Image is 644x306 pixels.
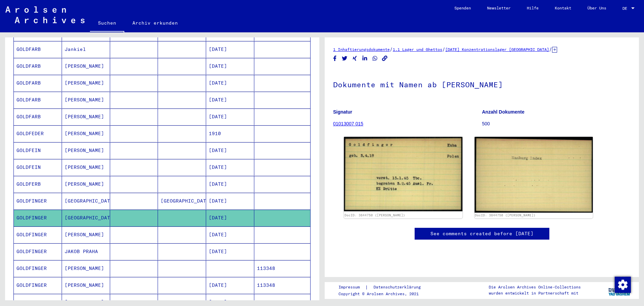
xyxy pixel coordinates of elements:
mat-cell: [PERSON_NAME] [62,260,110,277]
mat-cell: [DATE] [206,176,254,192]
mat-cell: GOLDFINGER [14,243,62,260]
mat-cell: GOLDFARB [14,75,62,91]
mat-cell: [PERSON_NAME] [62,109,110,125]
mat-cell: [DATE] [206,75,254,91]
img: yv_logo.png [607,282,632,299]
button: Share on Facebook [331,54,339,63]
a: See comments created before [DATE] [430,230,534,237]
img: 002.jpg [475,137,593,213]
button: Share on LinkedIn [361,54,368,63]
mat-cell: [GEOGRAPHIC_DATA] [62,193,110,209]
b: Signatur [333,109,352,115]
p: wurden entwickelt in Partnerschaft mit [489,290,581,296]
span: / [442,46,445,52]
a: Impressum [339,284,365,291]
div: Zustimmung ändern [614,276,631,293]
mat-cell: [DATE] [206,210,254,226]
span: DE [622,6,630,11]
button: Share on WhatsApp [372,54,379,63]
a: Datenschutzerklärung [368,284,429,291]
a: Suchen [90,15,124,32]
img: 001.jpg [344,137,462,211]
a: 1.1 Lager und Ghettos [393,47,442,52]
mat-cell: [PERSON_NAME] [62,226,110,243]
button: Copy link [381,54,388,63]
img: Arolsen_neg.svg [5,6,85,23]
mat-cell: [PERSON_NAME] [62,92,110,108]
mat-cell: GOLDFEDER [14,125,62,142]
mat-cell: [DATE] [206,109,254,125]
mat-cell: 1910 [206,125,254,142]
mat-cell: [DATE] [206,142,254,159]
a: DocID: 3644750 ([PERSON_NAME]) [475,213,536,217]
mat-cell: [DATE] [206,277,254,294]
button: Share on Xing [351,54,358,63]
mat-cell: [PERSON_NAME] [62,75,110,91]
mat-cell: GOLDFINGER [14,226,62,243]
b: Anzahl Dokumente [482,109,524,115]
mat-cell: [PERSON_NAME] [62,125,110,142]
mat-cell: [DATE] [206,92,254,108]
p: 500 [482,120,631,127]
mat-cell: [GEOGRAPHIC_DATA] [158,193,206,209]
mat-cell: [DATE] [206,193,254,209]
a: [DATE] Konzentrationslager [GEOGRAPHIC_DATA] [445,47,549,52]
mat-cell: GOLDFINGER [14,277,62,294]
mat-cell: [PERSON_NAME] [62,159,110,176]
mat-cell: GOLDFERB [14,176,62,192]
mat-cell: 113348 [254,277,310,294]
p: Copyright © Arolsen Archives, 2021 [339,291,429,297]
mat-cell: GOLDFARB [14,109,62,125]
mat-cell: [DATE] [206,159,254,176]
mat-cell: GOLDFINGER [14,210,62,226]
mat-cell: [PERSON_NAME] [62,277,110,294]
div: | [339,284,429,291]
h1: Dokumente mit Namen ab [PERSON_NAME] [333,69,631,99]
a: DocID: 3644750 ([PERSON_NAME]) [345,213,405,217]
p: Die Arolsen Archives Online-Collections [489,284,581,290]
mat-cell: [PERSON_NAME] [62,58,110,74]
button: Share on Twitter [341,54,348,63]
mat-cell: [DATE] [206,58,254,74]
mat-cell: GOLDFEIN [14,159,62,176]
mat-cell: [PERSON_NAME] [62,176,110,192]
mat-cell: GOLDFARB [14,41,62,58]
img: Zustimmung ändern [615,277,631,293]
mat-cell: Jankiel [62,41,110,58]
mat-cell: GOLDFARB [14,92,62,108]
mat-cell: [PERSON_NAME] [62,142,110,159]
a: 01013007 015 [333,121,363,126]
mat-cell: [DATE] [206,226,254,243]
mat-cell: [DATE] [206,41,254,58]
span: / [549,46,552,52]
mat-cell: GOLDFARB [14,58,62,74]
mat-cell: GOLDFINGER [14,260,62,277]
mat-cell: JAKOB PRAHA [62,243,110,260]
mat-cell: GOLDFEIN [14,142,62,159]
mat-cell: GOLDFINGER [14,193,62,209]
mat-cell: [DATE] [206,243,254,260]
a: 1 Inhaftierungsdokumente [333,47,390,52]
a: Archiv erkunden [124,15,186,31]
mat-cell: 113348 [254,260,310,277]
span: / [390,46,393,52]
mat-cell: [GEOGRAPHIC_DATA] [62,210,110,226]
